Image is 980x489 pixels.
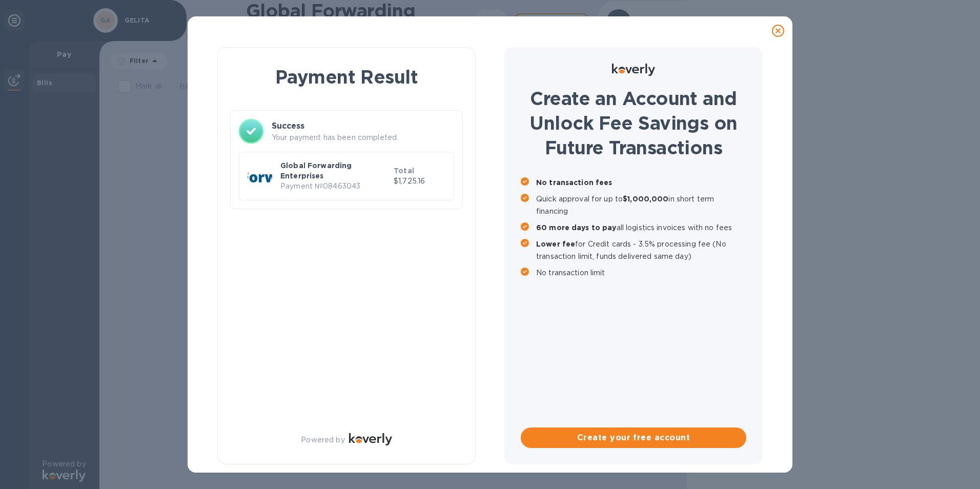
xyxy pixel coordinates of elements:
[623,195,668,203] b: $1,000,000
[536,240,575,248] b: Lower fee
[394,176,445,187] p: $1,725.16
[521,427,746,448] button: Create your free account
[280,160,390,181] p: Global Forwarding Enterprises
[301,435,344,445] p: Powered by
[529,432,738,444] span: Create your free account
[280,181,390,192] p: Payment № 08463043
[536,223,617,232] b: 60 more days to pay
[272,132,454,143] p: Your payment has been completed.
[521,86,746,160] h1: Create an Account and Unlock Fee Savings on Future Transactions
[536,193,746,217] p: Quick approval for up to in short term financing
[536,178,612,187] b: No transaction fees
[234,64,459,90] h1: Payment Result
[349,433,392,445] img: Logo
[272,120,454,132] h3: Success
[536,238,746,262] p: for Credit cards - 3.5% processing fee (No transaction limit, funds delivered same day)
[536,267,746,279] p: No transaction limit
[394,167,414,175] b: Total
[536,221,746,234] p: all logistics invoices with no fees
[612,64,655,76] img: Logo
